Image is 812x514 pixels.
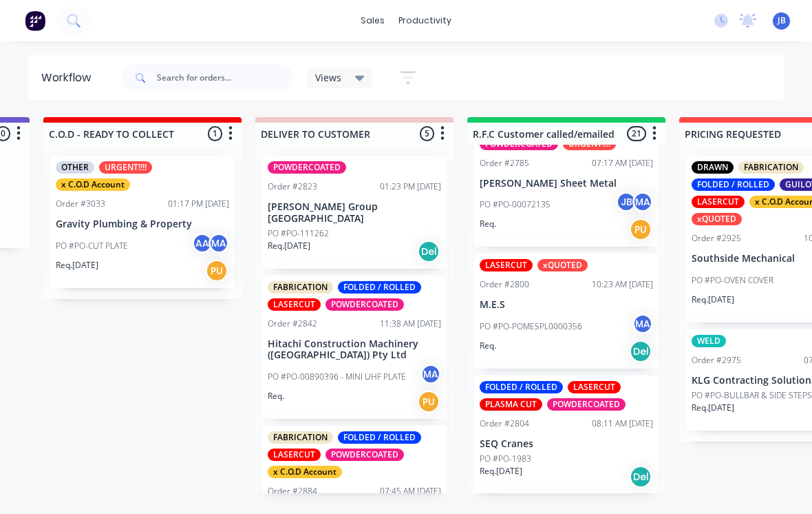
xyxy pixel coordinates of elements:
[268,227,329,240] p: PO #PO-111262
[480,218,496,230] p: Req.
[392,10,458,31] div: productivity
[268,181,317,193] div: Order #2823
[56,240,128,252] p: PO #PO-CUT PLATE
[380,485,441,497] div: 07:45 AM [DATE]
[268,318,317,330] div: Order #2842
[630,218,652,240] div: PU
[692,232,741,245] div: Order #2925
[480,259,533,271] div: LASERCUT
[480,320,582,333] p: PO #PO-POMESPL0000356
[418,391,440,413] div: PU
[480,398,542,411] div: PLASMA CUT
[480,178,653,189] p: [PERSON_NAME] Sheet Metal
[692,402,734,414] p: Req. [DATE]
[325,449,404,461] div: POWDERCOATED
[209,233,229,254] div: MA
[338,431,421,444] div: FOLDED / ROLLED
[354,10,392,31] div: sales
[630,466,652,488] div: Del
[268,431,333,444] div: FABRICATION
[592,278,653,291] div: 10:23 AM [DATE]
[99,161,152,174] div: URGENT!!!!
[692,335,726,347] div: WELD
[25,10,45,31] img: Factory
[268,390,284,402] p: Req.
[616,192,637,212] div: JB
[268,298,321,311] div: LASERCUT
[192,233,213,254] div: AA
[692,294,734,306] p: Req. [DATE]
[480,453,531,465] p: PO #PO-1983
[568,381,621,393] div: LASERCUT
[315,70,341,85] span: Views
[692,389,812,402] p: PO #PO-BULLBAR & SIDE STEPS
[480,278,529,291] div: Order #2800
[474,254,659,369] div: LASERCUTxQUOTEDOrder #280010:23 AM [DATE]M.E.SPO #PO-POMESPL0000356MAReq.Del
[380,318,441,330] div: 11:38 AM [DATE]
[778,14,786,27] span: JB
[480,198,551,211] p: PO #PO-00072135
[338,281,421,294] div: FOLDED / ROLLED
[268,161,346,174] div: POWDERCOATED
[262,276,447,420] div: FABRICATIONFOLDED / ROLLEDLASERCUTPOWDERCOATEDOrder #284211:38 AM [DATE]Hitachi Construction Mach...
[206,260,228,282] div: PU
[692,213,742,225] div: xQUOTED
[480,299,653,311] p: M.E.S
[692,354,741,367] div: Order #2975
[692,178,775,191] div: FOLDED / ROLLED
[418,240,440,263] div: Del
[56,161,94,174] div: OTHER
[480,157,529,169] div: Order #2785
[325,298,404,311] div: POWDERCOATED
[632,313,653,334] div: MA
[268,281,333,294] div: FABRICATION
[480,418,529,430] div: Order #2804
[692,274,773,287] p: PO #PO-OVEN COVER
[268,338,441,362] p: Hitachi Construction Machinery ([GEOGRAPHIC_DATA]) Pty Ltd
[268,371,406,383] p: PO #PO-00890396 - MINI UHF PLATE
[41,70,98,86] div: Workflow
[262,156,447,269] div: POWDERCOATEDOrder #282301:23 PM [DATE][PERSON_NAME] Group [GEOGRAPHIC_DATA]PO #PO-111262Req.[DATE...
[56,218,229,230] p: Gravity Plumbing & Property
[480,438,653,450] p: SEQ Cranes
[268,466,342,478] div: x C.O.D Account
[480,340,496,352] p: Req.
[56,259,98,271] p: Req. [DATE]
[50,156,235,288] div: OTHERURGENT!!!!x C.O.D AccountOrder #303301:17 PM [DATE]Gravity Plumbing & PropertyPO #PO-CUT PLA...
[547,398,626,411] div: POWDERCOATED
[56,198,105,210] div: Order #3033
[380,181,441,193] div: 01:23 PM [DATE]
[480,465,522,477] p: Req. [DATE]
[474,115,659,247] div: POWDERCOATEDURGENT!!!!Order #278507:17 AM [DATE][PERSON_NAME] Sheet MetalPO #PO-00072135JBMAReq.PU
[268,240,310,252] p: Req. [DATE]
[738,161,804,174] div: FABRICATION
[474,376,659,494] div: FOLDED / ROLLEDLASERCUTPLASMA CUTPOWDERCOATEDOrder #280408:11 AM [DATE]SEQ CranesPO #PO-1983Req.[...
[168,198,229,210] div: 01:17 PM [DATE]
[157,64,293,92] input: Search for orders...
[592,418,653,430] div: 08:11 AM [DATE]
[480,381,563,393] div: FOLDED / ROLLED
[268,201,441,225] p: [PERSON_NAME] Group [GEOGRAPHIC_DATA]
[692,161,734,174] div: DRAWN
[632,192,653,212] div: MA
[268,485,317,497] div: Order #2884
[592,157,653,169] div: 07:17 AM [DATE]
[630,340,652,362] div: Del
[420,364,441,384] div: MA
[537,259,588,271] div: xQUOTED
[692,196,745,208] div: LASERCUT
[56,178,130,191] div: x C.O.D Account
[268,449,321,461] div: LASERCUT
